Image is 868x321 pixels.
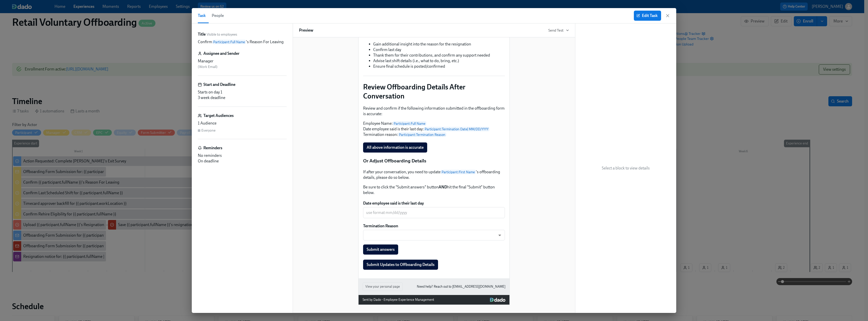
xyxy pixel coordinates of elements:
[212,40,246,44] span: Participant : Full Name
[363,169,505,196] div: If after your conversation, you need to updateParticipant:First Name's offboarding details, pleas...
[548,28,569,33] button: Send Test
[198,58,287,64] div: Manager
[575,23,676,313] div: Select a block to view details
[203,145,222,151] h6: Reminders
[363,282,403,291] button: View your personal page
[299,28,313,33] h6: Preview
[198,153,287,158] div: No reminders
[363,26,505,70] div: If you have not already, please host a live conversation withParticipant:Full Nameas soon as poss...
[417,284,505,289] a: Need help? Reach out to [EMAIL_ADDRESS][DOMAIN_NAME]
[198,89,287,95] div: Starts on day 1
[363,223,505,255] div: Termination Reason​Submit answers
[198,12,206,19] span: Task
[637,13,658,18] span: Edit Task
[198,95,225,100] span: 3 week deadline
[363,105,505,138] div: Review and confirm if the following information submitted in the offboarding form is accurate: Em...
[198,32,206,37] label: Title
[363,200,505,219] div: Date employee said is their last day
[363,157,505,165] div: Or Adjust Offboarding Details
[363,297,434,303] div: Sent by Dado - Employee Experience Management
[363,82,505,101] div: Review Offboarding Details After Conversation
[198,158,287,164] div: On deadline
[203,51,239,56] h6: Assignee and Sender
[203,82,235,87] h6: Start and Deadline
[490,298,505,302] img: Dado
[198,39,284,45] p: Confirm 's Reason For Leaving
[207,32,237,37] span: Visible to employees
[365,284,400,289] span: View your personal page
[198,120,287,126] div: 1 Audience
[363,259,505,270] div: Submit Updates to Offboarding Details
[198,65,218,69] span: ( Work Email )
[201,128,215,133] div: Everyone
[212,12,224,19] span: People
[634,11,661,21] button: Edit Task
[363,142,505,153] div: All above information is accurate
[203,113,234,118] h6: Target Audiences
